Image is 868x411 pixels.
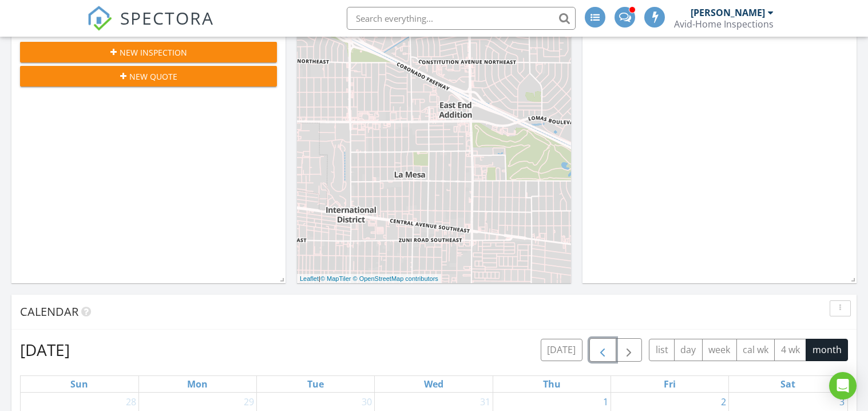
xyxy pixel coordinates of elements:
a: Go to December 29, 2025 [241,393,256,411]
div: [PERSON_NAME] [691,7,765,18]
a: Sunday [68,376,90,392]
span: Calendar [20,304,78,319]
h2: [DATE] [20,338,70,361]
button: month [806,339,848,361]
a: Go to December 28, 2025 [124,393,138,411]
a: Leaflet [300,275,319,282]
a: Saturday [778,376,798,392]
span: New Quote [129,71,177,83]
div: Open Intercom Messenger [829,372,857,400]
a: Wednesday [422,376,446,392]
a: Monday [185,376,210,392]
span: SPECTORA [120,6,214,30]
button: week [702,339,737,361]
a: © MapTiler [320,275,351,282]
a: © OpenStreetMap contributors [353,275,438,282]
button: New Inspection [20,42,277,62]
div: | [297,274,441,284]
button: Previous month [589,338,616,362]
a: SPECTORA [87,15,214,40]
a: Go to December 30, 2025 [359,393,374,411]
button: Next month [616,338,643,362]
a: Go to December 31, 2025 [478,393,493,411]
button: day [674,339,703,361]
a: Go to January 2, 2026 [719,393,728,411]
button: New Quote [20,66,277,87]
input: Search everything... [347,7,576,30]
div: Avid-Home Inspections [674,18,774,30]
span: New Inspection [120,46,187,58]
button: [DATE] [541,339,582,361]
a: Go to January 3, 2026 [837,393,847,411]
a: Thursday [541,376,563,392]
img: The Best Home Inspection Software - Spectora [87,6,112,31]
a: Friday [661,376,678,392]
a: Tuesday [305,376,326,392]
button: list [649,339,675,361]
a: Go to January 1, 2026 [601,393,611,411]
button: cal wk [736,339,775,361]
button: 4 wk [774,339,806,361]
